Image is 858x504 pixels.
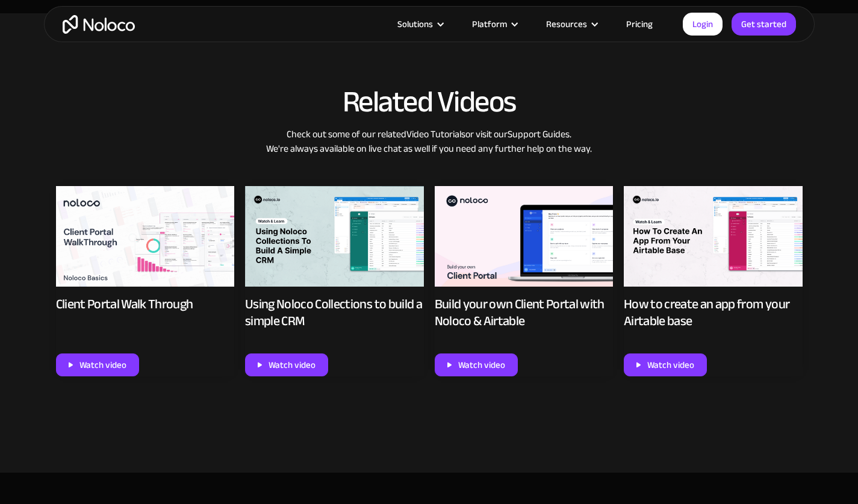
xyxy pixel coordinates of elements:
[472,16,507,32] div: Platform
[732,13,796,36] a: Get started
[546,16,587,32] div: Resources
[56,127,803,174] p: Check out some of our related or visit our . We're always available on live chat as well if you n...
[79,357,126,373] div: Watch video
[63,15,135,34] a: home
[508,125,570,143] a: Support Guides
[56,186,235,376] a: Client Portal Walk ThroughWatch video
[56,86,803,118] h2: Related Videos
[245,186,424,376] a: Using Noloco Collections to build a simple CRMWatch video
[382,16,457,32] div: Solutions
[611,16,668,32] a: Pricing
[397,16,433,32] div: Solutions
[245,296,424,329] div: Using Noloco Collections to build a simple CRM
[457,16,531,32] div: Platform
[406,125,465,143] a: Video Tutorials
[435,296,614,329] div: Build your own Client Portal with Noloco & Airtable
[683,13,723,36] a: Login
[435,186,614,376] a: Build your own Client Portal with Noloco & AirtableWatch video
[269,357,316,373] div: Watch video
[647,357,694,373] div: Watch video
[624,296,803,329] div: How to create an app from your Airtable base
[56,296,193,313] div: Client Portal Walk Through
[624,186,803,376] a: How to create an app from your Airtable baseWatch video
[458,357,505,373] div: Watch video
[531,16,611,32] div: Resources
